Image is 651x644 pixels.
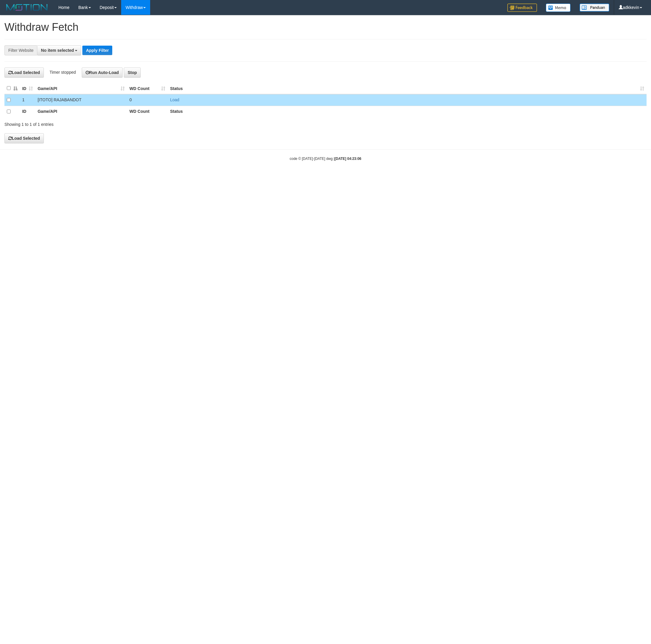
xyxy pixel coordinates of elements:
[546,4,571,12] img: Button%20Memo.svg
[580,4,609,12] img: panduan.png
[35,83,127,94] th: Game/API: activate to sort column ascending
[335,157,361,161] strong: [DATE] 04:23:06
[4,119,267,127] div: Showing 1 to 1 of 1 entries
[127,106,168,117] th: WD Count
[20,94,35,106] td: 1
[168,83,647,94] th: Status: activate to sort column ascending
[170,97,179,102] a: Load
[168,106,647,117] th: Status
[20,83,35,94] th: ID: activate to sort column ascending
[49,70,76,75] span: Timer stopped
[37,45,81,55] button: No item selected
[4,68,44,78] button: Load Selected
[82,46,112,55] button: Apply Filter
[507,4,537,12] img: Feedback.jpg
[290,157,361,161] small: code © [DATE]-[DATE] dwg |
[4,21,647,33] h1: Withdraw Fetch
[129,97,132,102] span: 0
[20,106,35,117] th: ID
[127,83,168,94] th: WD Count: activate to sort column ascending
[41,48,74,53] span: No item selected
[124,68,141,78] button: Stop
[35,106,127,117] th: Game/API
[35,94,127,106] td: [ITOTO] RAJABANDOT
[4,133,44,143] button: Load Selected
[4,45,37,55] div: Filter Website
[4,3,49,12] img: MOTION_logo.png
[82,68,123,78] button: Run Auto-Load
